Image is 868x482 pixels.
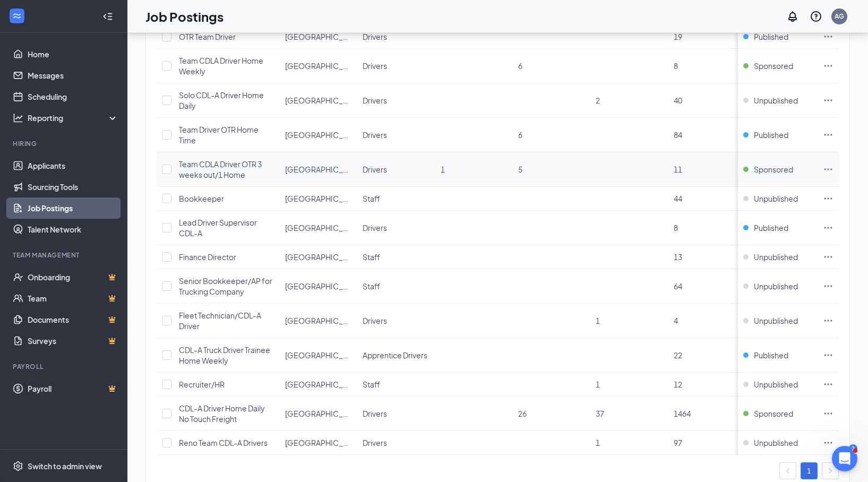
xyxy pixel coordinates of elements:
td: Staff [357,373,435,397]
span: [GEOGRAPHIC_DATA], [GEOGRAPHIC_DATA] [285,409,443,418]
a: Applicants [28,155,118,176]
span: Unpublished [754,281,798,291]
span: 19 [674,32,682,41]
span: [GEOGRAPHIC_DATA], [GEOGRAPHIC_DATA] [285,194,443,203]
a: Messages [28,65,118,86]
span: [GEOGRAPHIC_DATA], [GEOGRAPHIC_DATA] [285,316,443,325]
svg: Ellipses [823,379,833,390]
span: Unpublished [754,315,798,326]
div: Hiring [13,139,116,148]
span: Published [754,130,788,140]
svg: Ellipses [823,350,833,360]
div: Team Management [13,251,116,260]
span: [GEOGRAPHIC_DATA], [GEOGRAPHIC_DATA] [285,165,443,174]
div: Switch to admin view [28,461,102,471]
svg: Settings [13,461,23,471]
span: Team CDLA Driver Home Weekly [179,56,263,76]
span: Drivers [363,96,387,105]
li: 1 [801,462,818,479]
td: Drivers [357,152,435,187]
span: Drivers [363,409,387,418]
span: Staff [363,252,380,262]
span: 1 [596,316,600,325]
span: 1 [596,438,600,447]
a: Scheduling [28,86,118,107]
span: 44 [674,194,682,203]
div: 2 [849,444,857,453]
li: Next Page [822,462,839,479]
button: right [822,462,839,479]
span: CDL-A Driver Home Daily No Touch Freight [179,403,265,424]
td: Reno, NV [280,211,357,245]
svg: Ellipses [823,281,833,291]
span: 37 [596,409,604,418]
span: 8 [674,223,678,233]
td: Staff [357,245,435,269]
h1: Job Postings [145,7,224,25]
svg: Collapse [102,11,113,22]
span: Lead Driver Supervisor CDL-A [179,218,257,238]
span: 22 [674,350,682,360]
span: Recruiter/HR [179,380,225,389]
span: 13 [674,252,682,262]
span: OTR Team Driver [179,32,236,41]
span: Sponsored [754,164,793,175]
span: [GEOGRAPHIC_DATA],[GEOGRAPHIC_DATA] [285,61,442,71]
span: Finance Director [179,252,236,262]
svg: Ellipses [823,408,833,419]
a: OnboardingCrown [28,266,118,288]
li: Previous Page [779,462,796,479]
span: Drivers [363,32,387,41]
svg: Ellipses [823,61,833,71]
div: Payroll [13,362,116,371]
a: Job Postings [28,197,118,219]
svg: Ellipses [823,130,833,140]
span: [GEOGRAPHIC_DATA], [GEOGRAPHIC_DATA] [285,252,443,262]
span: [GEOGRAPHIC_DATA],[GEOGRAPHIC_DATA] [285,32,442,41]
span: 1 [596,380,600,389]
span: 4 [674,316,678,325]
td: Apprentice Drivers [357,338,435,373]
span: Sponsored [754,61,793,71]
span: Team CDLA Driver OTR 3 weeks out/1 Home [179,159,262,179]
td: Reno, NV [280,338,357,373]
span: [GEOGRAPHIC_DATA], [GEOGRAPHIC_DATA] [285,380,443,389]
span: 40 [674,96,682,105]
span: Unpublished [754,437,798,448]
svg: Ellipses [823,31,833,42]
td: Reno, NV [280,187,357,211]
td: Drivers [357,431,435,455]
span: Drivers [363,165,387,174]
td: Drivers [357,49,435,83]
span: Drivers [363,316,387,325]
td: Dallas,TX [280,49,357,83]
span: Unpublished [754,379,798,390]
span: Drivers [363,223,387,233]
span: Staff [363,194,380,203]
span: Staff [363,281,380,291]
span: Fleet Technician/CDL-A Driver [179,311,261,331]
span: Bookkeeper [179,194,224,203]
span: Unpublished [754,252,798,262]
span: 97 [674,438,682,447]
a: DocumentsCrown [28,309,118,330]
td: Staff [357,187,435,211]
svg: Notifications [786,10,799,23]
span: [GEOGRAPHIC_DATA], [GEOGRAPHIC_DATA] [285,223,443,233]
svg: Ellipses [823,437,833,448]
span: [GEOGRAPHIC_DATA], [GEOGRAPHIC_DATA] [285,281,443,291]
button: left [779,462,796,479]
span: Drivers [363,61,387,71]
span: Reno Team CDL-A Drivers [179,438,268,447]
div: Reporting [28,113,119,123]
span: Senior Bookkeeper/AP for Trucking Company [179,276,272,296]
td: Reno, NV [280,245,357,269]
span: right [827,468,833,474]
span: Staff [363,380,380,389]
span: Published [754,31,788,42]
td: Los Angeles, CA [280,118,357,152]
a: Home [28,44,118,65]
svg: Ellipses [823,222,833,233]
span: 8 [674,61,678,71]
span: 2 [596,96,600,105]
